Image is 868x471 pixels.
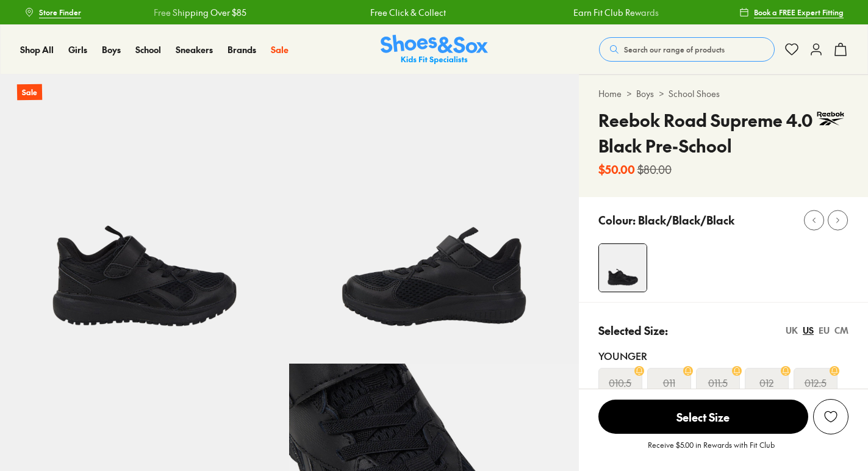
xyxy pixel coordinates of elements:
[708,375,728,390] s: 011.5
[102,43,121,56] a: Boys
[637,161,672,178] s: $80.00
[598,348,848,363] div: Younger
[598,161,635,178] b: $50.00
[24,1,81,23] a: Store Finder
[803,324,814,337] div: US
[648,439,775,461] p: Receive $5.00 in Rewards with Fit Club
[289,74,578,364] img: 5-474419_1
[739,1,844,23] a: Book a FREE Expert Fitting
[20,43,54,56] span: Shop All
[381,35,488,65] img: SNS_Logo_Responsive.svg
[819,324,830,337] div: EU
[638,212,734,228] p: Black/Black/Black
[599,244,647,292] img: 4-474418_1
[59,6,151,19] a: Free Shipping Over $85
[598,399,808,434] button: Select Size
[598,212,636,228] p: Colour:
[786,324,798,337] div: UK
[68,43,87,56] a: Girls
[813,399,848,434] button: Add to Wishlist
[598,322,668,339] p: Selected Size:
[598,87,848,100] div: > >
[598,400,808,434] span: Select Size
[598,87,622,100] a: Home
[135,43,161,56] span: School
[812,107,848,130] img: Vendor logo
[68,43,87,56] span: Girls
[636,87,654,100] a: Boys
[102,43,121,56] span: Boys
[759,375,773,390] s: 012
[17,84,42,101] p: Sale
[754,7,844,18] span: Book a FREE Expert Fitting
[598,107,813,159] h4: Reebok Road Supreme 4.0 Black Pre-School
[663,375,675,390] s: 011
[39,7,81,18] span: Store Finder
[176,43,213,56] span: Sneakers
[381,35,488,65] a: Shoes & Sox
[271,43,289,56] span: Sale
[228,43,256,56] a: Brands
[683,6,775,19] a: Free Shipping Over $85
[669,87,720,100] a: School Shoes
[609,375,631,390] s: 010.5
[599,37,775,62] button: Search our range of products
[271,43,289,56] a: Sale
[228,43,256,56] span: Brands
[478,6,564,19] a: Earn Fit Club Rewards
[624,44,725,55] span: Search our range of products
[805,375,827,390] s: 012.5
[135,43,161,56] a: School
[176,43,213,56] a: Sneakers
[834,324,848,337] div: CM
[275,6,351,19] a: Free Click & Collect
[20,43,54,56] a: Shop All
